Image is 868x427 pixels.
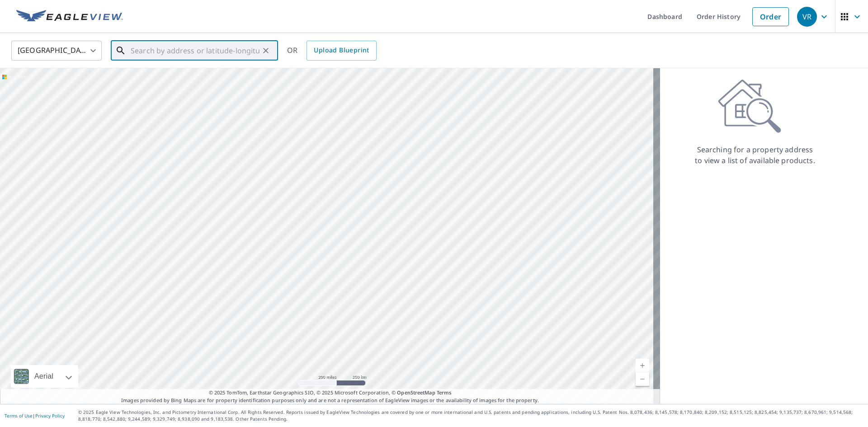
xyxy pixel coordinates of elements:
[314,45,369,56] span: Upload Blueprint
[16,10,123,23] img: EV Logo
[35,413,65,419] a: Privacy Policy
[636,359,649,372] a: Current Level 5, Zoom In
[5,413,65,418] p: |
[437,389,452,396] a: Terms
[209,389,452,397] span: © 2025 TomTom, Earthstar Geographics SIO, © 2025 Microsoft Corporation, ©
[131,38,259,63] input: Search by address or latitude-longitude
[78,409,863,422] p: © 2025 Eagle View Technologies, Inc. and Pictometry International Corp. All Rights Reserved. Repo...
[5,413,33,419] a: Terms of Use
[11,365,78,388] div: Aerial
[11,38,102,63] div: [GEOGRAPHIC_DATA]
[797,7,817,27] div: VR
[694,144,816,166] p: Searching for a property address to view a list of available products.
[752,7,789,26] a: Order
[32,365,56,388] div: Aerial
[397,389,435,396] a: OpenStreetMap
[259,44,272,57] button: Clear
[287,41,377,61] div: OR
[636,372,649,386] a: Current Level 5, Zoom Out
[307,41,376,61] a: Upload Blueprint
